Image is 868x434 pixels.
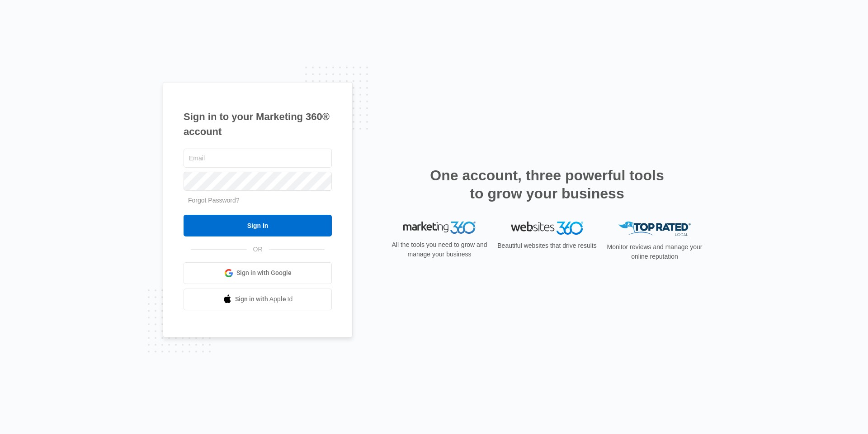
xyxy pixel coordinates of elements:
[511,222,583,235] img: Websites 360
[184,289,332,310] a: Sign in with Apple Id
[184,215,332,236] input: Sign In
[184,149,332,168] input: Email
[618,222,691,236] img: Top Rated Local
[184,262,332,284] a: Sign in with Google
[188,197,240,204] a: Forgot Password?
[496,241,598,251] p: Beautiful websites that drive results
[184,109,332,139] h1: Sign in to your Marketing 360® account
[247,245,269,254] span: OR
[235,294,293,304] span: Sign in with Apple Id
[403,222,476,234] img: Marketing 360
[604,242,705,261] p: Monitor reviews and manage your online reputation
[389,240,490,259] p: All the tools you need to grow and manage your business
[236,268,292,278] span: Sign in with Google
[427,166,667,203] h2: One account, three powerful tools to grow your business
